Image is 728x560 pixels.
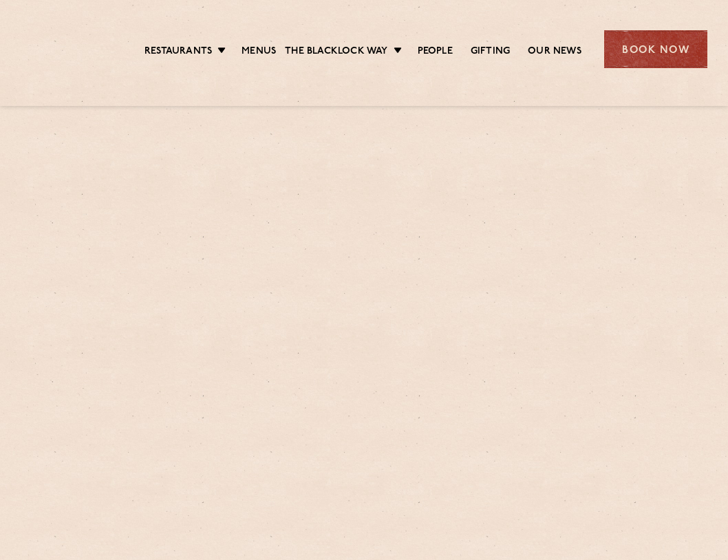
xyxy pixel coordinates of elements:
a: Restaurants [144,45,212,60]
a: Menus [242,45,276,60]
a: People [418,45,453,60]
a: The Blacklock Way [285,45,387,60]
div: Book Now [604,30,707,68]
img: svg%3E [21,13,129,85]
a: Gifting [471,45,510,60]
a: Our News [528,45,581,60]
